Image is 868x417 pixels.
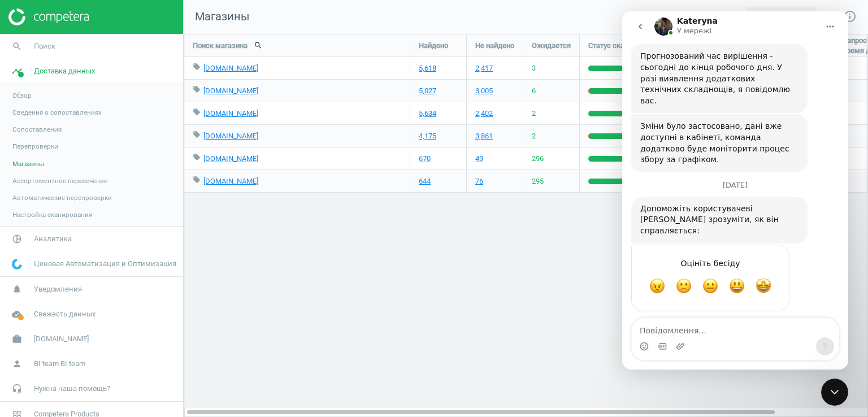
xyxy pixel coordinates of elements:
span: Доставка данных [34,66,95,76]
i: headset_mic [6,378,28,399]
img: ajHJNr6hYgQAAAAASUVORK5CYII= [8,8,89,25]
span: Настройка сканирования [12,210,92,219]
span: Ценовая Автоматизация и Оптимизация [34,259,176,269]
span: Сведения о сопоставлениях [12,108,102,117]
span: Магазины [12,159,44,168]
a: [DOMAIN_NAME] [203,109,258,118]
i: local_offer [193,108,201,116]
i: notifications [6,279,28,300]
a: info_outline [843,10,857,24]
span: Аналитика [34,234,72,244]
span: Найдено [419,41,448,51]
i: settings [824,10,838,23]
iframe: Intercom live chat [622,11,848,370]
a: 49 [475,154,483,164]
span: Нужна наша помощь? [34,384,110,394]
i: pie_chart_outlined [6,228,28,250]
span: Ассортиментное пересечение [12,176,107,185]
a: 3,861 [475,131,493,141]
span: 2 [532,108,536,119]
a: 4,175 [419,131,436,141]
i: cloud_done [6,303,28,325]
span: Обзор [12,91,32,100]
a: 5,027 [419,86,436,96]
i: local_offer [193,63,201,71]
i: person [6,353,28,375]
i: info_outline [843,10,857,23]
span: BI team BI team [34,359,85,369]
span: Автоматические перепроверки [12,193,112,202]
a: [DOMAIN_NAME] [203,177,258,185]
a: [DOMAIN_NAME] [203,132,258,140]
a: 3,005 [475,86,493,96]
i: local_offer [193,85,201,93]
i: local_offer [193,176,201,184]
a: [DOMAIN_NAME] [203,86,258,95]
a: 5,634 [419,108,436,119]
a: [DOMAIN_NAME] [203,154,258,163]
a: 2,417 [475,63,493,73]
span: Статус сканирования [588,41,660,51]
i: timeline [6,60,28,82]
span: Поиск [34,41,55,51]
button: search [248,36,269,55]
span: 6 [532,86,536,96]
a: 644 [419,176,431,186]
a: 5,618 [419,63,436,73]
span: Сопоставления [12,125,62,134]
span: Перепроверки [12,142,58,151]
span: Магазины [184,9,250,25]
span: 295 [532,176,544,186]
a: 76 [475,176,483,186]
span: Не найдено [475,41,514,51]
button: add_circle_outlineДобавить [747,7,817,27]
a: 670 [419,154,431,164]
img: wGWNvw8QSZomAAAAABJRU5ErkJggg== [12,259,22,270]
span: Уведомления [34,284,82,294]
i: local_offer [193,131,201,138]
a: [DOMAIN_NAME] [203,64,258,72]
span: Ожидается [532,41,571,51]
iframe: Intercom live chat [821,379,848,406]
i: local_offer [193,153,201,161]
i: work [6,328,28,350]
button: settings [819,5,843,29]
span: [DOMAIN_NAME] [34,334,89,344]
a: 2,402 [475,108,493,119]
div: Поиск магазина [184,34,410,57]
span: 296 [532,154,544,164]
span: 2 [532,131,536,141]
span: Свежесть данных [34,309,96,319]
i: search [6,36,28,57]
span: 3 [532,63,536,73]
